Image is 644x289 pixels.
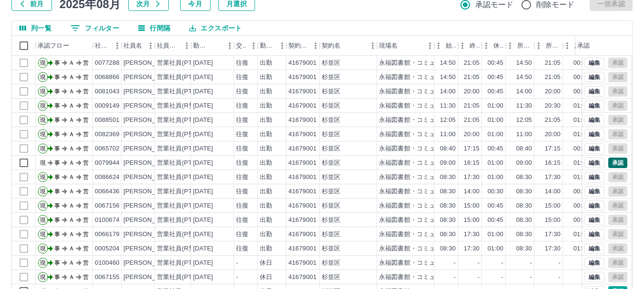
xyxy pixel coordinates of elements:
div: 始業 [434,36,458,56]
div: 20:00 [464,130,480,139]
text: 事 [54,217,60,223]
div: 勤務日 [193,36,209,56]
div: 41679001 [288,116,317,125]
div: 往復 [236,101,248,110]
div: 終業 [470,36,480,56]
text: 事 [54,202,60,209]
div: 21:05 [464,59,480,68]
div: 20:00 [464,87,480,96]
text: 事 [54,131,60,138]
div: 所定開始 [506,36,534,56]
div: 承認フロー [36,36,93,56]
div: 杉並区 [322,216,340,225]
div: 08:30 [516,216,532,225]
div: [PERSON_NAME] [123,201,175,210]
div: 21:05 [545,116,561,125]
div: 往復 [236,130,248,139]
text: 営 [83,60,89,66]
div: 17:30 [545,173,561,182]
div: 契約コード [286,36,320,56]
button: 行間隔 [131,21,178,35]
div: [PERSON_NAME] [123,216,175,225]
button: メニュー [246,39,261,53]
div: 14:00 [440,87,456,96]
div: 14:50 [516,59,532,68]
button: 列選択 [12,21,59,35]
div: 00:45 [488,59,503,68]
button: 編集 [584,215,604,225]
div: 杉並区 [322,173,340,182]
text: Ａ [69,117,74,123]
div: 16:15 [545,159,561,168]
div: 承認フロー [38,36,69,56]
button: 編集 [584,129,604,140]
div: 出勤 [260,116,272,125]
div: 出勤 [260,73,272,82]
div: 0088501 [95,116,120,125]
button: メニュー [110,39,124,53]
div: 終業 [458,36,482,56]
div: 17:30 [464,173,480,182]
div: [PERSON_NAME] [123,173,175,182]
div: 14:50 [440,59,456,68]
div: 41679001 [288,73,317,82]
div: 0066179 [95,230,120,239]
div: [PERSON_NAME] [123,159,175,168]
div: 永福図書館・コミュニティふらっと永福 [379,101,492,110]
div: 永福図書館・コミュニティふらっと永福 [379,159,492,168]
text: 営 [83,145,89,152]
div: 16:15 [464,159,480,168]
div: 00:45 [573,144,589,153]
div: 所定終業 [546,36,561,56]
div: 21:05 [464,73,480,82]
div: 永福図書館・コミュニティふらっと永福 [379,144,492,153]
div: 出勤 [260,201,272,210]
button: ソート [209,39,223,52]
div: [DATE] [193,87,213,96]
div: 永福図書館・コミュニティふらっと永福 [379,87,492,96]
div: 勤務区分 [258,36,286,56]
div: 契約名 [322,36,340,56]
div: 往復 [236,144,248,153]
div: 勤務区分 [260,36,275,56]
div: 21:05 [545,73,561,82]
div: 所定終業 [534,36,563,56]
button: 編集 [584,200,604,211]
div: 01:00 [488,130,503,139]
div: 00:30 [488,187,503,196]
div: 始業 [446,36,456,56]
div: 永福図書館・コミュニティふらっと永福 [379,73,492,82]
div: 08:30 [440,216,456,225]
div: 41679001 [288,87,317,96]
div: 休憩 [493,36,504,56]
div: 往復 [236,116,248,125]
text: 営 [83,88,89,95]
div: 営業社員(PT契約) [157,201,207,210]
button: メニュー [180,39,194,53]
div: 永福図書館・コミュニティふらっと永福 [379,216,492,225]
div: 20:00 [545,87,561,96]
div: 00:45 [573,87,589,96]
div: [PERSON_NAME] [123,73,175,82]
div: [DATE] [193,201,213,210]
text: 現 [40,174,46,180]
div: 00:45 [573,216,589,225]
div: 14:50 [516,73,532,82]
div: 出勤 [260,101,272,110]
div: 01:00 [488,116,503,125]
div: 08:30 [440,173,456,182]
div: [PERSON_NAME] [123,187,175,196]
div: 08:40 [516,144,532,153]
div: 01:00 [573,116,589,125]
div: 0067156 [95,201,120,210]
div: 往復 [236,187,248,196]
div: 出勤 [260,173,272,182]
button: 編集 [584,100,604,111]
div: 杉並区 [322,144,340,153]
div: 0081043 [95,87,120,96]
div: [DATE] [193,144,213,153]
div: 00:45 [488,144,503,153]
div: 14:00 [464,187,480,196]
div: 出勤 [260,87,272,96]
div: [DATE] [193,216,213,225]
